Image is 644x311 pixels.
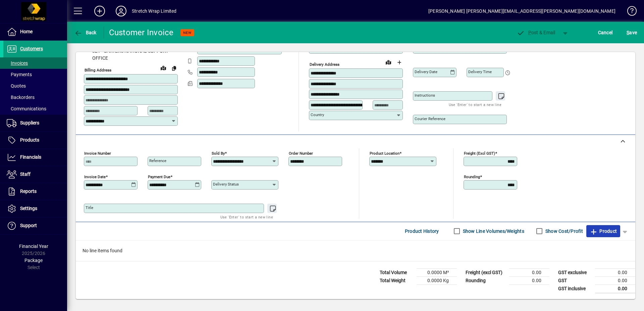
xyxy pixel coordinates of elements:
[289,151,313,155] mat-label: Order number
[509,276,549,284] td: 0.00
[415,69,437,74] mat-label: Delivery date
[3,200,67,217] a: Settings
[622,1,636,23] a: Knowledge Base
[405,226,439,237] span: Product History
[595,284,635,293] td: 0.00
[595,268,635,276] td: 0.00
[513,27,559,39] button: Post & Email
[7,83,26,89] span: Quotes
[84,48,178,62] span: 821 - CARTERS NATIONAL SUPPORT OFFICE
[464,151,495,155] mat-label: Freight (excl GST)
[20,223,37,228] span: Support
[428,6,615,16] div: [PERSON_NAME] [PERSON_NAME][EMAIL_ADDRESS][PERSON_NAME][DOMAIN_NAME]
[86,205,93,210] mat-label: Title
[3,57,67,69] a: Invoices
[544,228,583,235] label: Show Cost/Profit
[20,206,37,211] span: Settings
[3,115,67,132] a: Suppliers
[7,106,46,111] span: Communications
[220,213,273,221] mat-hint: Use 'Enter' to start a new line
[555,268,595,276] td: GST exclusive
[376,268,417,276] td: Total Volume
[74,30,97,35] span: Back
[148,174,170,179] mat-label: Payment due
[528,30,531,35] span: P
[3,69,67,80] a: Payments
[417,276,457,284] td: 0.0000 Kg
[67,27,104,39] app-page-header-button: Back
[20,29,33,34] span: Home
[3,103,67,114] a: Communications
[213,182,239,187] mat-label: Delivery status
[89,5,110,17] button: Add
[627,30,629,35] span: S
[20,171,31,177] span: Staff
[595,276,635,284] td: 0.00
[7,60,28,66] span: Invoices
[586,225,620,237] button: Product
[72,27,98,39] button: Back
[158,62,169,73] a: View on map
[3,80,67,92] a: Quotes
[3,23,67,40] a: Home
[415,116,445,121] mat-label: Courier Reference
[20,120,39,125] span: Suppliers
[462,268,509,276] td: Freight (excl GST)
[462,276,509,284] td: Rounding
[517,30,555,35] span: ost & Email
[464,174,480,179] mat-label: Rounding
[449,101,501,108] mat-hint: Use 'Enter' to start a new line
[20,46,43,51] span: Customers
[3,183,67,200] a: Reports
[383,57,394,67] a: View on map
[212,151,225,155] mat-label: Sold by
[7,95,35,100] span: Backorders
[468,69,492,74] mat-label: Delivery time
[590,226,617,237] span: Product
[109,27,174,38] div: Customer Invoice
[509,268,549,276] td: 0.00
[555,284,595,293] td: GST inclusive
[394,57,405,68] button: Choose address
[627,27,637,38] span: ave
[110,5,132,17] button: Profile
[417,268,457,276] td: 0.0000 M³
[596,27,614,39] button: Cancel
[462,228,524,235] label: Show Line Volumes/Weights
[3,149,67,166] a: Financials
[402,225,442,237] button: Product History
[555,276,595,284] td: GST
[20,137,39,143] span: Products
[376,276,417,284] td: Total Weight
[3,92,67,103] a: Backorders
[183,31,192,35] span: NEW
[625,27,639,39] button: Save
[20,189,37,194] span: Reports
[598,27,613,38] span: Cancel
[149,158,166,163] mat-label: Reference
[415,93,435,98] mat-label: Instructions
[7,72,32,77] span: Payments
[132,6,177,16] div: Stretch Wrap Limited
[76,241,635,261] div: No line items found
[84,174,106,179] mat-label: Invoice date
[169,63,179,73] button: Copy to Delivery address
[20,154,41,160] span: Financials
[311,112,324,117] mat-label: Country
[370,151,399,155] mat-label: Product location
[84,151,111,155] mat-label: Invoice number
[3,217,67,234] a: Support
[24,258,43,263] span: Package
[3,132,67,149] a: Products
[19,244,48,249] span: Financial Year
[3,166,67,183] a: Staff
